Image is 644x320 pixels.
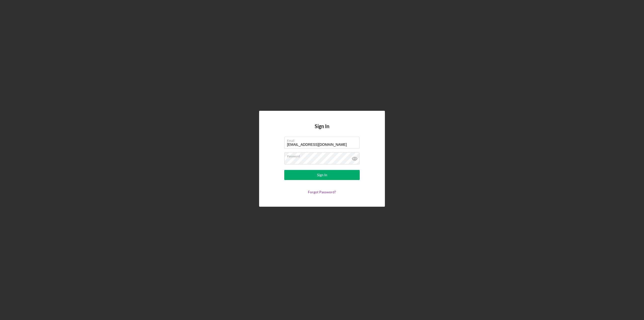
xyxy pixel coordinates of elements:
[287,137,359,143] label: Email
[315,123,329,137] h4: Sign In
[308,190,336,194] a: Forgot Password?
[317,170,327,180] div: Sign In
[284,170,360,180] button: Sign In
[287,153,359,158] label: Password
